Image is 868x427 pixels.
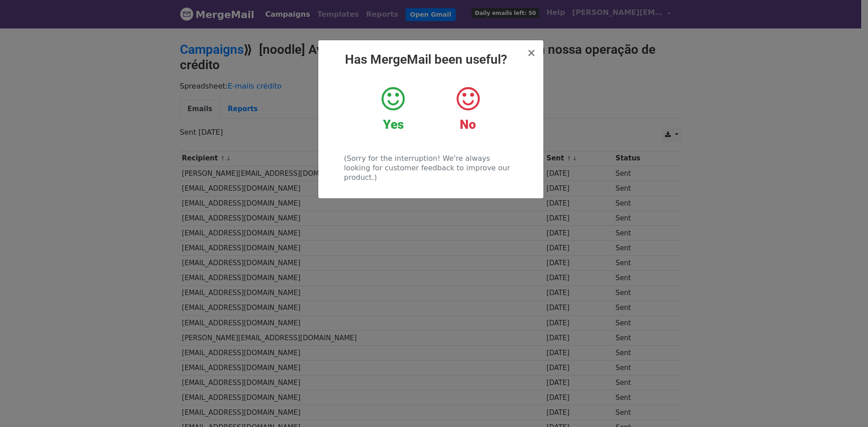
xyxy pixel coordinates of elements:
[325,52,536,67] h2: Has MergeMail been useful?
[823,384,868,427] div: Widget de chat
[363,85,424,132] a: Yes
[460,117,476,132] strong: No
[383,117,404,132] strong: Yes
[823,384,868,427] iframe: Chat Widget
[527,47,536,59] span: ×
[527,47,536,58] button: Close
[344,154,517,182] p: (Sorry for the interruption! We're always looking for customer feedback to improve our product.)
[437,85,498,132] a: No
